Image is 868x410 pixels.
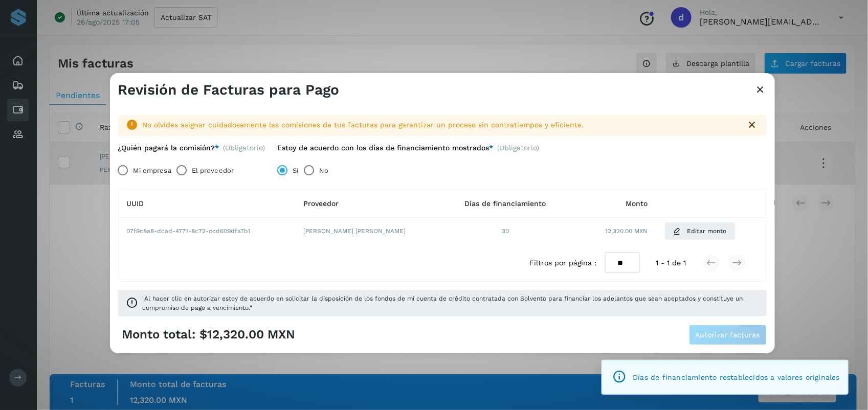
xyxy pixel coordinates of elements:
span: (Obligatorio) [498,144,540,156]
span: UUID [127,199,144,208]
span: 12,320.00 MXN [606,227,648,236]
label: No [319,161,328,181]
label: El proveedor [192,161,234,181]
td: 07f9c8a8-dcad-4771-8c72-ccd609dfa7b1 [119,218,295,245]
label: Sí [293,161,299,181]
span: Días de financiamiento [465,199,546,208]
td: 30 [444,218,567,245]
span: Filtros por página : [530,258,597,268]
span: "Al hacer clic en autorizar estoy de acuerdo en solicitar la disposición de los fondos de mi cuen... [143,294,759,312]
span: Editar monto [687,227,727,236]
div: No olvides asignar cuidadosamente las comisiones de tus facturas para garantizar un proceso sin c... [143,120,738,130]
span: 1 - 1 de 1 [656,258,686,268]
span: Días de financiamiento restablecidos a valores originales [633,373,840,381]
button: Autorizar facturas [689,325,767,345]
span: Monto total: [122,327,196,342]
span: $12,320.00 MXN [200,327,296,342]
span: Autorizar facturas [696,331,760,338]
label: ¿Quién pagará la comisión? [118,144,219,152]
label: Mi empresa [133,161,171,181]
label: Estoy de acuerdo con los días de financiamiento mostrados [278,144,494,152]
button: Editar monto [664,222,736,241]
span: Proveedor [303,199,339,208]
span: (Obligatorio) [224,144,265,152]
h3: Revisión de Facturas para Pago [118,81,340,99]
td: [PERSON_NAME] [PERSON_NAME] [295,218,444,245]
span: Monto [626,199,648,208]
